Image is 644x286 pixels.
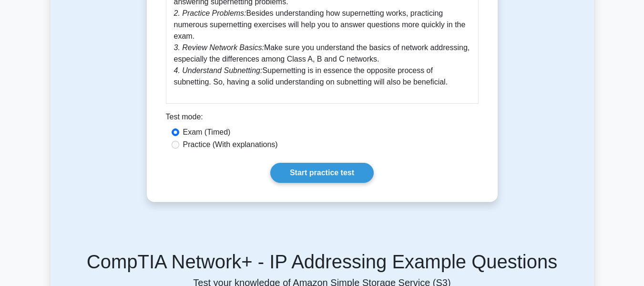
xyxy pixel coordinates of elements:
[174,66,263,74] i: 4. Understand Subnetting:
[174,43,264,52] i: 3. Review Network Basics:
[183,139,278,150] label: Practice (With explanations)
[174,9,246,17] i: 2. Practice Problems:
[166,111,479,127] div: Test mode:
[183,127,231,138] label: Exam (Timed)
[270,163,374,183] a: Start practice test
[62,250,583,273] h5: CompTIA Network+ - IP Addressing Example Questions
